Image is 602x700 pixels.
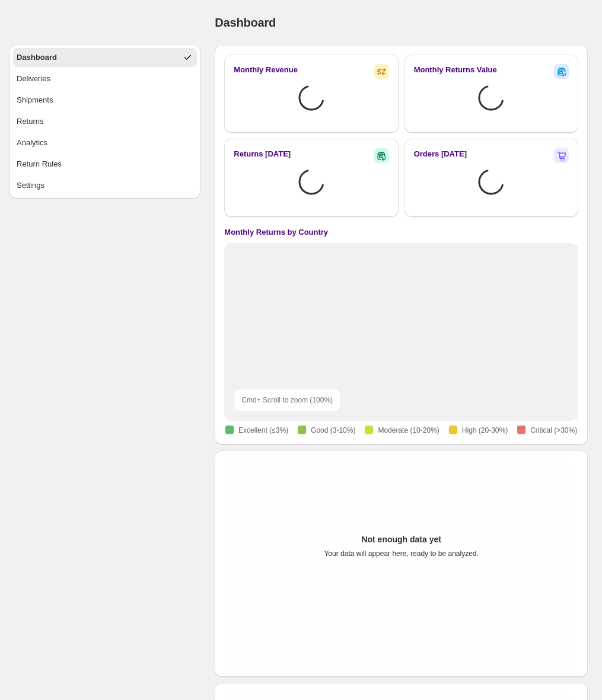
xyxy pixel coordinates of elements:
span: Moderate (10-20%) [378,426,439,435]
span: High (20-30%) [462,426,508,435]
span: Dashboard [215,16,276,29]
button: Settings [13,176,197,195]
span: Critical (>30%) [530,426,577,435]
button: Returns [13,112,197,131]
button: Return Rules [13,155,197,174]
div: Deliveries [17,73,50,85]
span: Good (3-10%) [311,426,355,435]
span: Excellent (≤3%) [238,426,288,435]
h2: Monthly Revenue [234,64,298,76]
button: Deliveries [13,69,197,88]
div: Settings [17,180,44,191]
h4: Monthly Returns by Country [224,226,328,238]
h2: Returns [DATE] [234,148,291,160]
div: Returns [17,116,44,127]
button: Analytics [13,133,197,152]
h2: Orders [DATE] [414,148,467,160]
div: Analytics [17,137,47,149]
div: Cmd + Scroll to zoom ( 100 %) [234,389,340,411]
div: Shipments [17,94,53,106]
button: Dashboard [13,48,197,67]
h2: Monthly Returns Value [414,64,497,76]
div: Return Rules [17,158,62,170]
button: Shipments [13,91,197,110]
div: Dashboard [17,52,57,63]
